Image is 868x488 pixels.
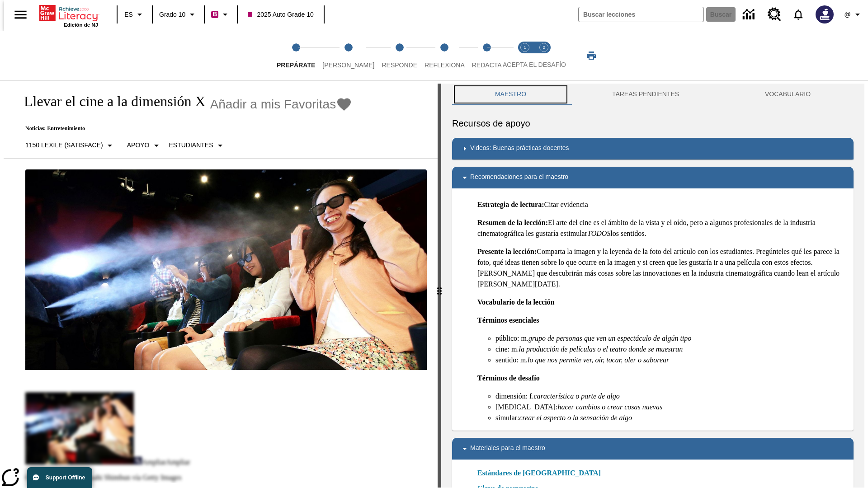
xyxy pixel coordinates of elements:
[495,391,846,402] li: dimensión: f.
[417,31,472,80] button: Reflexiona step 4 of 5
[495,402,846,413] li: [MEDICAL_DATA]:
[315,31,382,80] button: Lee step 2 of 5
[557,403,662,411] em: hacer cambios o crear cosas nuevas
[374,31,425,80] button: Responde step 3 of 5
[210,97,336,112] span: Añadir a mis Favoritas
[503,61,566,68] span: ACEPTA EL DESAFÍO
[512,31,538,80] button: Acepta el desafío lee step 1 of 2
[528,356,669,364] em: lo que nos permite ver, oír, tocar, oler o saborear
[722,84,854,105] button: VOCABULARIO
[123,137,165,154] button: Tipo de apoyo, Apoyo
[39,3,98,28] div: Portada
[452,167,854,188] div: Recomendaciones para el maestro
[120,6,149,23] button: Lenguaje: ES, Selecciona un idioma
[737,2,762,27] a: Centro de información
[810,3,839,26] button: Escoja un nuevo avatar
[210,96,353,112] button: Añadir a mis Favoritas - Llevar el cine a la dimensión X
[212,9,217,20] span: B
[124,10,133,19] span: ES
[528,334,691,342] em: grupo de personas que ven un espectáculo de algún tipo
[495,344,846,355] li: cine: m.
[470,172,568,183] p: Recomendaciones para el maestro
[4,84,438,483] div: reading
[452,438,854,460] div: Materiales para el maestro
[477,316,539,324] strong: Términos esenciales
[477,201,544,208] strong: Estrategia de lectura:
[452,116,854,131] h6: Recursos de apoyo
[46,474,85,481] span: Support Offline
[816,5,834,23] img: Avatar
[495,355,846,366] li: sentido: m.
[438,84,441,488] div: Pulsa la tecla de intro o la barra espaciadora y luego presiona las flechas de derecha e izquierd...
[762,2,787,27] a: Centro de recursos, Se abrirá en una pestaña nueva.
[787,3,810,26] a: Notificaciones
[524,45,526,50] text: 1
[452,84,569,105] button: Maestro
[159,10,185,19] span: Grado 10
[156,6,201,23] button: Grado: Grado 10, Elige un grado
[382,61,417,69] span: Responde
[452,84,854,105] div: Instructional Panel Tabs
[64,22,98,28] span: Edición de NJ
[14,125,352,132] p: Noticias: Entretenimiento
[477,468,606,479] a: Estándares de [GEOGRAPHIC_DATA]
[425,61,465,69] span: Reflexiona
[477,219,548,226] strong: Resumen de la lección:
[533,392,619,400] em: característica o parte de algo
[7,1,34,28] button: Abrir el menú lateral
[277,61,315,69] span: Prepárate
[27,467,92,488] button: Support Offline
[579,7,703,22] input: Buscar campo
[322,61,374,69] span: [PERSON_NAME]
[477,217,846,239] p: El arte del cine es el ámbito de la vista y el oído, pero a algunos profesionales de la industria...
[477,374,540,382] strong: Términos de desafío
[839,6,868,23] button: Perfil/Configuración
[465,31,509,80] button: Redacta step 5 of 5
[472,61,502,69] span: Redacta
[519,414,632,422] em: crear el aspecto o la sensación de algo
[495,413,846,423] li: simular:
[495,333,846,344] li: público: m.
[844,10,850,19] span: @
[127,141,150,150] p: Apoyo
[269,31,322,80] button: Prepárate step 1 of 5
[208,6,234,23] button: Boost El color de la clase es rojo violeta. Cambiar el color de la clase.
[534,248,537,255] strong: :
[470,143,569,154] p: Videos: Buenas prácticas docentes
[569,84,722,105] button: TAREAS PENDIENTES
[587,230,610,237] em: TODOS
[542,45,545,50] text: 2
[470,443,545,454] p: Materiales para el maestro
[441,84,864,488] div: activity
[477,248,534,255] strong: Presente la lección
[577,47,606,64] button: Imprimir
[25,169,427,370] img: El panel situado frente a los asientos rocía con agua nebulizada al feliz público en un cine equi...
[452,138,854,160] div: Videos: Buenas prácticas docentes
[25,141,103,150] p: 1150 Lexile (Satisface)
[14,93,206,110] h1: Llevar el cine a la dimensión X
[22,137,119,154] button: Seleccione Lexile, 1150 Lexile (Satisface)
[531,31,557,80] button: Acepta el desafío contesta step 2 of 2
[165,137,229,154] button: Seleccionar estudiante
[248,10,313,19] span: 2025 Auto Grade 10
[169,141,213,150] p: Estudiantes
[477,199,846,210] p: Citar evidencia
[477,298,555,306] strong: Vocabulario de la lección
[519,345,683,353] em: la producción de películas o el teatro donde se muestran
[477,246,846,290] p: Comparta la imagen y la leyenda de la foto del artículo con los estudiantes. Pregúnteles qué les ...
